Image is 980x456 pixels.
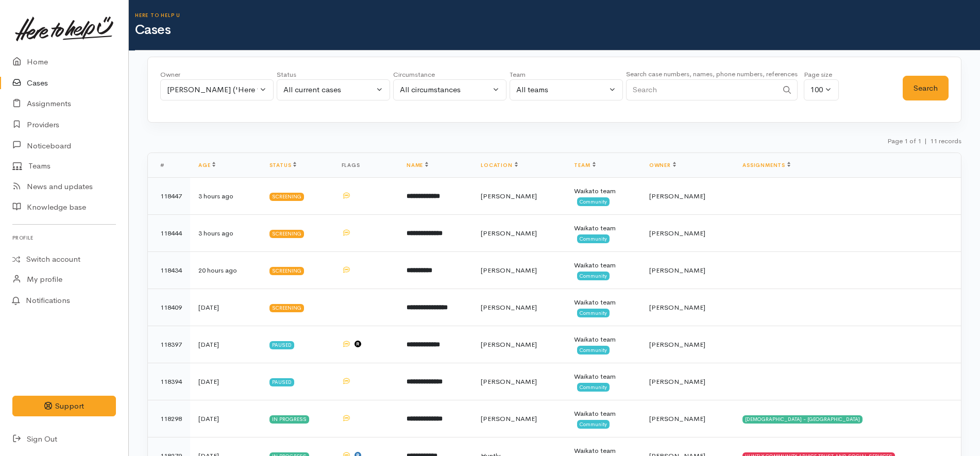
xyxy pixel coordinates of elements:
[574,297,632,308] div: Waikato team
[269,415,309,424] div: In progress
[190,326,261,363] td: [DATE]
[649,229,705,238] span: [PERSON_NAME]
[577,346,610,354] span: Community
[481,303,537,312] span: [PERSON_NAME]
[626,79,778,100] input: Search
[481,162,517,168] a: Location
[804,79,839,100] button: 100
[649,162,676,168] a: Owner
[190,363,261,400] td: [DATE]
[393,79,506,100] button: All circumstances
[167,84,258,96] div: [PERSON_NAME] ('Here to help u')
[277,70,390,80] div: Status
[577,420,610,428] span: Community
[574,334,632,345] div: Waikato team
[577,309,610,317] span: Community
[577,383,610,391] span: Community
[577,197,610,206] span: Community
[649,192,705,200] span: [PERSON_NAME]
[649,266,705,275] span: [PERSON_NAME]
[148,400,190,437] td: 118298
[190,400,261,437] td: [DATE]
[269,378,294,386] div: Paused
[804,70,839,80] div: Page size
[135,23,980,38] h1: Cases
[148,215,190,252] td: 118444
[649,340,705,349] span: [PERSON_NAME]
[810,84,823,96] div: 100
[481,192,537,200] span: [PERSON_NAME]
[160,79,274,100] button: Katarina Daly ('Here to help u')
[574,446,632,456] div: Waikato team
[510,70,623,80] div: Team
[269,193,304,201] div: Screening
[407,162,428,168] a: Name
[481,229,537,238] span: [PERSON_NAME]
[481,340,537,349] span: [PERSON_NAME]
[903,76,949,101] button: Search
[649,377,705,386] span: [PERSON_NAME]
[148,153,190,178] th: #
[649,414,705,423] span: [PERSON_NAME]
[393,70,506,80] div: Circumstance
[574,186,632,196] div: Waikato team
[574,162,595,168] a: Team
[742,415,863,424] div: [DEMOGRAPHIC_DATA] - [GEOGRAPHIC_DATA]
[574,409,632,419] div: Waikato team
[742,162,790,168] a: Assignments
[626,70,798,78] small: Search case numbers, names, phone numbers, references
[333,153,398,178] th: Flags
[574,371,632,382] div: Waikato team
[400,84,491,96] div: All circumstances
[190,215,261,252] td: 3 hours ago
[649,303,705,312] span: [PERSON_NAME]
[283,84,374,96] div: All current cases
[198,162,215,168] a: Age
[148,252,190,289] td: 118434
[148,178,190,215] td: 118447
[160,70,274,80] div: Owner
[148,363,190,400] td: 118394
[269,267,304,275] div: Screening
[12,231,116,245] h6: Profile
[190,289,261,326] td: [DATE]
[269,162,297,168] a: Status
[887,137,961,145] small: Page 1 of 1 11 records
[574,223,632,233] div: Waikato team
[924,137,927,145] span: |
[510,79,623,100] button: All teams
[148,289,190,326] td: 118409
[574,260,632,271] div: Waikato team
[481,266,537,275] span: [PERSON_NAME]
[190,178,261,215] td: 3 hours ago
[577,272,610,280] span: Community
[135,12,980,18] h6: Here to help u
[269,230,304,238] div: Screening
[577,234,610,243] span: Community
[269,304,304,312] div: Screening
[148,326,190,363] td: 118397
[12,396,116,417] button: Support
[277,79,390,100] button: All current cases
[190,252,261,289] td: 20 hours ago
[269,341,294,349] div: Paused
[481,414,537,423] span: [PERSON_NAME]
[481,377,537,386] span: [PERSON_NAME]
[516,84,607,96] div: All teams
